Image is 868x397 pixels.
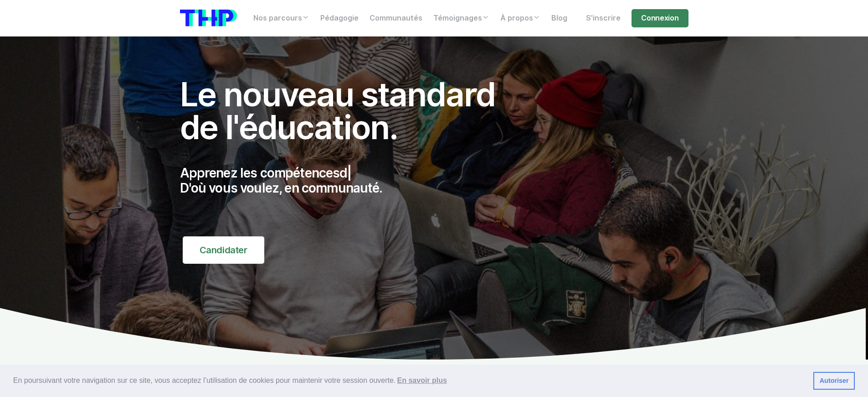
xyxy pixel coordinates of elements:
a: Nos parcours [248,9,315,27]
a: Blog [546,9,573,27]
span: | [347,165,351,181]
img: logo [180,10,237,26]
a: dismiss cookie message [813,372,855,390]
a: S'inscrire [580,9,626,27]
a: learn more about cookies [395,374,448,387]
h1: Le nouveau standard de l'éducation. [180,78,515,144]
span: En poursuivant votre navigation sur ce site, vous acceptez l’utilisation de cookies pour mainteni... [13,374,806,387]
a: Communautés [364,9,428,27]
a: Pédagogie [315,9,364,27]
a: Témoignages [428,9,495,27]
span: d [339,165,347,181]
p: Apprenez les compétences D'où vous voulez, en communauté. [180,166,515,196]
a: À propos [495,9,546,27]
a: Candidater [183,236,264,264]
a: Connexion [632,9,688,27]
